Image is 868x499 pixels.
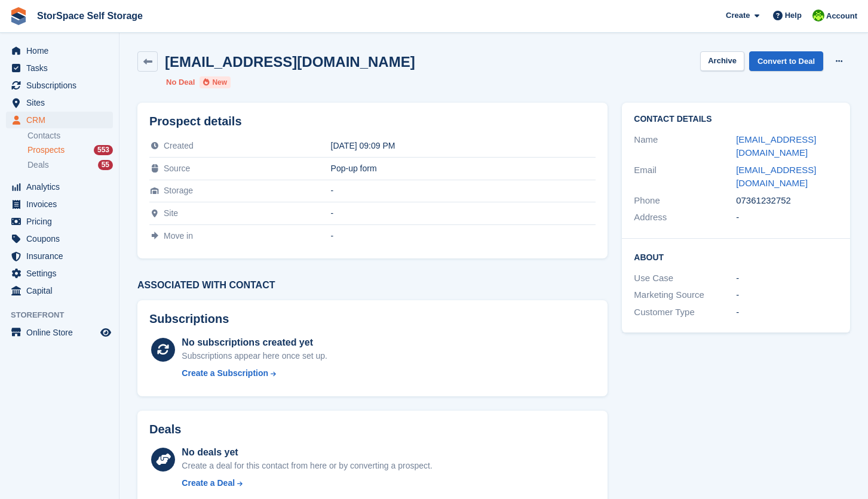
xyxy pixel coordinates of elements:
[11,309,119,321] span: Storefront
[26,282,98,299] span: Capital
[27,159,49,171] span: Deals
[331,186,596,195] div: -
[6,324,113,341] a: menu
[200,76,231,88] li: New
[26,265,98,282] span: Settings
[736,272,838,285] div: -
[182,367,268,380] div: Create a Subscription
[182,445,432,460] div: No deals yet
[6,213,113,230] a: menu
[634,251,838,263] h2: About
[6,265,113,282] a: menu
[749,51,823,71] a: Convert to Deal
[6,282,113,299] a: menu
[27,159,113,171] a: Deals 55
[137,280,608,291] h3: Associated with contact
[6,60,113,76] a: menu
[166,76,195,88] li: No Deal
[736,288,838,302] div: -
[634,115,838,124] h2: Contact Details
[634,306,736,319] div: Customer Type
[736,194,838,208] div: 07361232752
[331,231,596,241] div: -
[331,141,596,150] div: [DATE] 09:09 PM
[6,178,113,195] a: menu
[26,42,98,59] span: Home
[27,144,65,156] span: Prospects
[164,164,190,173] span: Source
[634,164,736,190] div: Email
[634,211,736,224] div: Address
[26,77,98,94] span: Subscriptions
[634,133,736,160] div: Name
[6,42,113,59] a: menu
[6,94,113,111] a: menu
[98,160,113,170] div: 55
[165,54,415,70] h2: [EMAIL_ADDRESS][DOMAIN_NAME]
[736,134,816,158] a: [EMAIL_ADDRESS][DOMAIN_NAME]
[634,194,736,208] div: Phone
[736,211,838,224] div: -
[27,130,113,141] a: Contacts
[26,60,98,76] span: Tasks
[26,213,98,230] span: Pricing
[182,350,327,362] div: Subscriptions appear here once set up.
[331,164,596,173] div: Pop-up form
[149,115,596,128] h2: Prospect details
[785,10,802,21] span: Help
[26,196,98,212] span: Invoices
[736,165,816,189] a: [EMAIL_ADDRESS][DOMAIN_NAME]
[26,178,98,195] span: Analytics
[6,248,113,264] a: menu
[6,112,113,128] a: menu
[826,10,857,22] span: Account
[26,248,98,264] span: Insurance
[164,231,193,241] span: Move in
[26,112,98,128] span: CRM
[26,230,98,247] span: Coupons
[182,335,327,350] div: No subscriptions created yet
[634,288,736,302] div: Marketing Source
[182,367,327,380] a: Create a Subscription
[726,10,750,21] span: Create
[812,10,824,21] img: paul catt
[634,272,736,285] div: Use Case
[6,196,113,212] a: menu
[331,208,596,218] div: -
[99,325,113,340] a: Preview store
[182,477,432,489] a: Create a Deal
[94,145,113,155] div: 553
[149,312,596,326] h2: Subscriptions
[182,460,432,472] div: Create a deal for this contact from here or by converting a prospect.
[6,230,113,247] a: menu
[32,6,148,26] a: StorSpace Self Storage
[164,186,193,195] span: Storage
[26,94,98,111] span: Sites
[164,208,178,218] span: Site
[700,51,744,71] button: Archive
[182,477,235,489] div: Create a Deal
[26,324,98,341] span: Online Store
[164,141,194,150] span: Created
[149,423,181,436] h2: Deals
[10,7,27,25] img: stora-icon-8386f47178a22dfd0bd8f6a31ec36ba5ce8667c1dd55bd0f319d3a0aa187defe.svg
[6,77,113,94] a: menu
[736,306,838,319] div: -
[27,144,113,156] a: Prospects 553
